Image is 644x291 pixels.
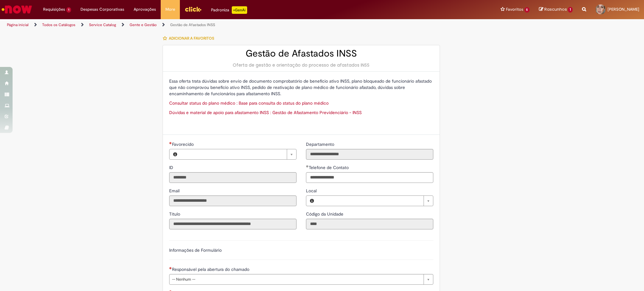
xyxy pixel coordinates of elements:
[169,142,172,144] span: Necessários
[306,149,433,160] input: Departamento
[318,196,433,206] a: Limpar campo Local
[89,22,116,27] a: Service Catalog
[170,22,215,27] a: Gestão de Afastados INSS
[169,188,181,194] span: Somente leitura - Email
[5,19,425,31] ul: Trilhas de página
[169,48,433,59] h2: Gestão de Afastados INSS
[169,219,297,229] input: Título
[608,7,639,12] span: [PERSON_NAME]
[169,78,433,97] p: Essa oferta trata dúvidas sobre envio de documento comprobatório de benefício ativo INSS, plano b...
[80,6,124,13] span: Despesas Corporativas
[169,110,362,115] a: Dúvidas e material de apoio para afastamento INSS : Gestão de Afastamento Previdenciário - INSS
[42,22,75,27] a: Todos os Catálogos
[169,267,172,269] span: Necessários
[169,211,181,217] label: Somente leitura - Título
[506,6,523,13] span: Favoritos
[211,6,247,14] div: Padroniza
[181,149,296,159] a: Limpar campo Favorecido
[172,274,420,284] span: -- Nenhum --
[169,36,214,41] span: Adicionar a Favoritos
[7,22,29,27] a: Página inicial
[169,172,297,183] input: ID
[169,211,181,217] span: Somente leitura - Título
[169,188,181,194] label: Somente leitura - Email
[306,211,345,217] label: Somente leitura - Código da Unidade
[172,141,195,147] span: Necessários - Favorecido
[544,6,567,12] span: Rascunhos
[165,6,175,13] span: More
[232,6,247,14] p: +GenAi
[525,7,530,13] span: 5
[169,164,175,171] label: Somente leitura - ID
[163,32,218,45] button: Adicionar a Favoritos
[43,6,65,13] span: Requisições
[169,100,329,106] a: Consultar status do plano médico : Base para consulta do status do plano médico
[306,188,318,194] span: Local
[306,165,309,167] span: Obrigatório Preenchido
[306,141,336,147] label: Somente leitura - Departamento
[66,7,71,13] span: 1
[185,4,202,14] img: click_logo_yellow_360x200.png
[169,195,297,206] input: Email
[309,165,350,170] span: Telefone de Contato
[172,266,251,272] span: Responsável pela abertura do chamado
[539,7,573,13] a: Rascunhos
[306,172,433,183] input: Telefone de Contato
[568,7,573,13] span: 1
[169,149,181,159] button: Favorecido, Visualizar este registro
[1,3,33,16] img: ServiceNow
[306,211,345,217] span: Somente leitura - Código da Unidade
[306,196,318,206] button: Local, Visualizar este registro
[134,6,156,13] span: Aprovações
[169,62,433,68] div: Oferta de gestão e orientação do processo de afastados INSS
[130,22,157,27] a: Gente e Gestão
[169,247,222,253] label: Informações de Formulário
[306,219,433,229] input: Código da Unidade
